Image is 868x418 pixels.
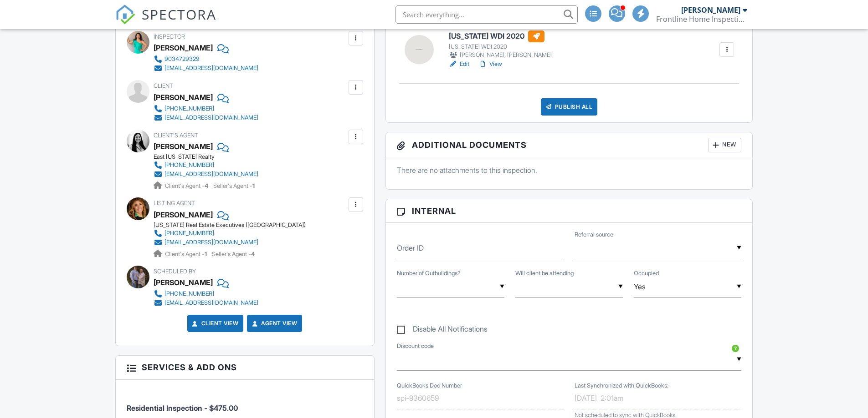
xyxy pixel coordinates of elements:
a: [EMAIL_ADDRESS][DOMAIN_NAME] [154,298,258,307]
span: Client [154,82,173,89]
strong: 1 [252,182,255,189]
a: [PERSON_NAME] [154,208,213,222]
a: Client View [190,319,239,328]
a: View [478,60,502,69]
div: New [708,138,741,152]
strong: 4 [205,182,208,189]
a: [PHONE_NUMBER] [154,229,298,238]
a: SPECTORA [115,12,216,31]
div: [EMAIL_ADDRESS][DOMAIN_NAME] [164,171,258,178]
a: [PHONE_NUMBER] [154,289,258,298]
label: Number of Outbuildings? [397,269,461,277]
strong: 4 [251,251,255,257]
a: [PHONE_NUMBER] [154,104,258,113]
label: Will client be attending [515,269,574,277]
div: [US_STATE] WDI 2020 [449,43,552,50]
span: Seller's Agent - [213,182,255,189]
input: Search everything... [395,5,578,24]
div: 9034729329 [164,55,200,63]
div: [EMAIL_ADDRESS][DOMAIN_NAME] [164,114,258,121]
h6: [US_STATE] WDI 2020 [449,30,552,42]
h3: Additional Documents [386,132,753,158]
label: Referral source [575,231,613,239]
div: [PERSON_NAME] [154,41,213,55]
div: [US_STATE] Real Estate Executives ([GEOGRAPHIC_DATA]) [154,222,306,229]
span: Seller's Agent - [212,251,255,257]
div: [EMAIL_ADDRESS][DOMAIN_NAME] [164,65,258,72]
div: [PERSON_NAME] [154,91,213,104]
div: [PHONE_NUMBER] [164,290,214,297]
a: 9034729329 [154,55,258,64]
h3: Internal [386,199,753,223]
span: Client's Agent - [165,182,210,189]
a: [PHONE_NUMBER] [154,161,258,170]
div: [EMAIL_ADDRESS][DOMAIN_NAME] [164,299,258,307]
a: [EMAIL_ADDRESS][DOMAIN_NAME] [154,64,258,73]
div: Frontline Home Inspections [656,15,747,24]
label: Last Synchronized with QuickBooks: [575,382,668,390]
span: SPECTORA [142,5,216,24]
a: Edit [449,60,469,69]
div: [PERSON_NAME] [154,276,213,289]
strong: 1 [205,251,207,257]
a: [PERSON_NAME] [154,140,213,153]
div: [PHONE_NUMBER] [164,105,214,112]
a: [EMAIL_ADDRESS][DOMAIN_NAME] [154,113,258,122]
div: East [US_STATE] Realty [154,153,266,161]
label: Occupied [634,269,659,277]
span: Residential Inspection - $475.00 [127,403,238,413]
label: QuickBooks Doc Number [397,382,462,390]
label: Discount code [397,342,434,350]
div: Publish All [541,98,598,116]
div: [PHONE_NUMBER] [164,161,214,169]
a: Agent View [250,319,297,328]
a: [EMAIL_ADDRESS][DOMAIN_NAME] [154,170,258,179]
div: [PHONE_NUMBER] [164,230,214,237]
a: [US_STATE] WDI 2020 [US_STATE] WDI 2020 [PERSON_NAME], [PERSON_NAME] [449,30,552,60]
h3: Services & Add ons [116,356,374,379]
img: The Best Home Inspection Software - Spectora [115,5,135,25]
span: Listing Agent [154,200,195,206]
p: There are no attachments to this inspection. [397,165,742,175]
span: Client's Agent [154,132,198,139]
a: [EMAIL_ADDRESS][DOMAIN_NAME] [154,238,298,247]
span: Scheduled By [154,268,196,275]
div: [PERSON_NAME], [PERSON_NAME] [449,50,552,60]
span: Client's Agent - [165,251,208,257]
label: Disable All Notifications [397,325,488,336]
span: Inspector [154,33,185,40]
label: Order ID [397,243,424,253]
div: [PERSON_NAME] [681,5,740,15]
div: [EMAIL_ADDRESS][DOMAIN_NAME] [164,239,258,246]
